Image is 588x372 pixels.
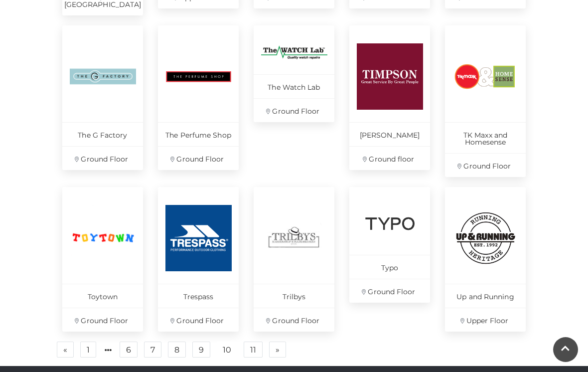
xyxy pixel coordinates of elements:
[120,342,138,358] a: 6
[349,187,430,303] a: Typo Ground Floor
[349,25,430,170] a: [PERSON_NAME] Ground floor
[192,342,210,358] a: 9
[158,146,239,170] p: Ground Floor
[62,187,143,332] a: Toytown Ground Floor
[254,74,334,98] p: The Watch Lab
[445,187,526,332] a: Up and Running Upper Floor
[254,25,334,122] a: The Watch Lab Ground Floor
[349,122,430,146] p: [PERSON_NAME]
[445,284,526,308] p: Up and Running
[158,284,239,308] p: Trespass
[80,342,96,358] a: 1
[254,308,334,332] p: Ground Floor
[445,153,526,177] p: Ground Floor
[158,308,239,332] p: Ground Floor
[349,279,430,303] p: Ground Floor
[158,25,239,170] a: The Perfume Shop Ground Floor
[63,346,67,353] span: «
[62,284,143,308] p: Toytown
[57,342,74,358] a: Previous
[158,122,239,146] p: The Perfume Shop
[144,342,161,358] a: 7
[349,146,430,170] p: Ground floor
[445,308,526,332] p: Upper Floor
[269,342,286,358] a: Next
[254,98,334,122] p: Ground Floor
[217,342,237,358] a: 10
[445,25,526,177] a: TK Maxx and Homesense Ground Floor
[62,308,143,332] p: Ground Floor
[276,346,280,353] span: »
[445,122,526,153] p: TK Maxx and Homesense
[62,25,143,170] a: The G Factory Ground Floor
[244,342,263,358] a: 11
[62,122,143,146] p: The G Factory
[62,146,143,170] p: Ground Floor
[158,187,239,332] a: Trespass Ground Floor
[254,284,334,308] p: Trilbys
[349,255,430,279] p: Typo
[168,342,186,358] a: 8
[254,187,334,332] a: Trilbys Ground Floor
